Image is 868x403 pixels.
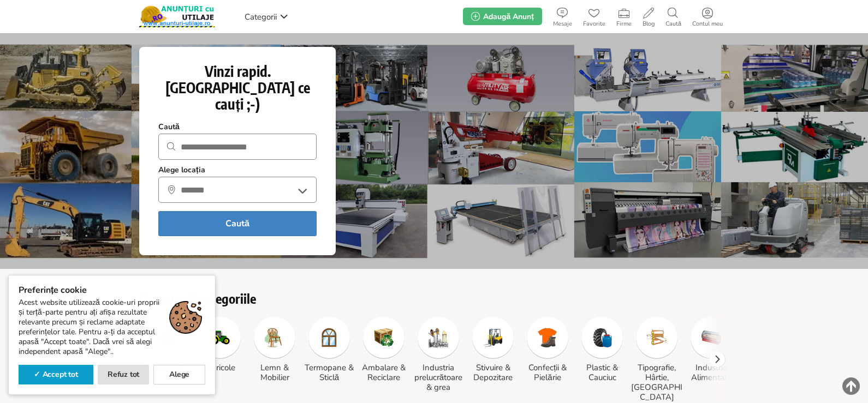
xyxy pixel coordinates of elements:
h3: Agricole [194,363,246,372]
img: scroll-to-top.png [842,377,860,395]
a: Ambalare & Reciclare Ambalare & Reciclare [358,317,410,382]
a: Categorii [242,8,291,25]
img: Plastic & Cauciuc [592,328,612,347]
a: Caută [660,5,687,27]
button: Caută [158,211,317,236]
span: Contul meu [687,21,728,27]
h3: Tipografie, Hârtie, [GEOGRAPHIC_DATA] [631,363,683,402]
a: Mesaje [548,5,578,27]
h3: Ambalare & Reciclare [358,363,410,382]
h1: Vinzi rapid. [GEOGRAPHIC_DATA] ce cauți ;-) [158,63,317,112]
span: Firme [611,21,637,27]
a: Refuz tot [98,365,150,384]
h3: Industria Alimentară [685,363,738,382]
img: Termopane & Sticlă [319,328,339,347]
a: Alege [153,365,205,384]
span: Favorite [578,21,611,27]
img: Lemn & Mobilier [265,328,284,347]
strong: Caută [158,122,180,132]
h3: Lemn & Mobilier [248,363,301,382]
a: Industria Alimentară Industria Alimentară [685,317,738,382]
a: Adaugă Anunț [463,8,542,25]
a: Tipografie, Hârtie, Carton Tipografie, Hârtie, [GEOGRAPHIC_DATA] [631,317,683,402]
a: Industria prelucrătoare & grea Industria prelucrătoare & grea [412,317,465,392]
a: ✓ Accept tot [19,365,93,384]
img: Tipografie, Hârtie, Carton [647,328,667,347]
a: Termopane & Sticlă Termopane & Sticlă [303,317,355,382]
h3: Stivuire & Depozitare [467,363,519,382]
h3: Plastic & Cauciuc [576,363,628,382]
a: Stivuire & Depozitare Stivuire & Depozitare [467,317,519,382]
span: Caută [660,21,687,27]
div: Acest website utilizează cookie-uri proprii și terță-parte pentru ați afișa rezultate relevante p... [19,298,205,357]
img: Confecții & Pielărie [538,328,557,347]
span: Blog [637,21,660,27]
h2: Descoperă categoriile [139,291,729,306]
img: Industria prelucrătoare & grea [429,328,448,347]
span: Categorii [245,11,277,22]
a: Contul meu [687,5,728,27]
img: Agricole [210,328,230,347]
span: Mesaje [548,21,578,27]
a: Confecții & Pielărie Confecții & Pielărie [521,317,574,382]
img: Stivuire & Depozitare [483,328,503,347]
a: Plastic & Cauciuc Plastic & Cauciuc [576,317,628,382]
h3: Confecții & Pielărie [521,363,574,382]
a: Firme [611,5,637,27]
a: Favorite [578,5,611,27]
a: Agricole Agricole [194,317,246,372]
strong: Alege locația [158,165,205,175]
a: Blog [637,5,660,27]
img: Anunturi-Utilaje.RO [139,5,215,27]
span: Adaugă Anunț [483,11,533,22]
h3: Termopane & Sticlă [303,363,355,382]
h3: Industria prelucrătoare & grea [412,363,465,392]
a: Lemn & Mobilier Lemn & Mobilier [248,317,301,382]
img: Ambalare & Reciclare [374,328,394,347]
strong: Preferințe cookie [19,285,205,295]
